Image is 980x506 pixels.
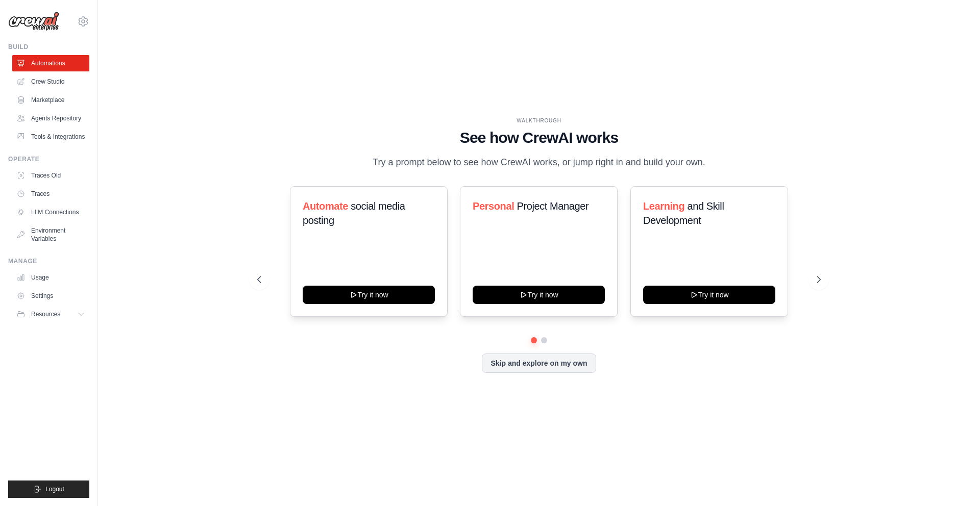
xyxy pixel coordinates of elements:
[12,73,89,90] a: Crew Studio
[303,200,348,212] span: Automate
[643,200,724,226] span: and Skill Development
[473,200,514,212] span: Personal
[12,55,89,71] a: Automations
[643,200,684,212] span: Learning
[12,129,89,145] a: Tools & Integrations
[643,286,775,304] button: Try it now
[8,480,89,498] button: Logout
[473,286,605,304] button: Try it now
[367,155,710,170] p: Try a prompt below to see how CrewAI works, or jump right in and build your own.
[257,129,821,147] h1: See how CrewAI works
[12,288,89,304] a: Settings
[31,310,60,318] span: Resources
[8,12,59,31] img: Logo
[45,485,64,493] span: Logout
[12,222,89,247] a: Environment Variables
[303,286,435,304] button: Try it now
[8,155,89,163] div: Operate
[12,92,89,108] a: Marketplace
[8,257,89,265] div: Manage
[303,200,405,226] span: social media posting
[12,269,89,286] a: Usage
[8,43,89,51] div: Build
[482,353,596,373] button: Skip and explore on my own
[257,117,821,124] div: WALKTHROUGH
[12,167,89,184] a: Traces Old
[12,306,89,322] button: Resources
[12,110,89,127] a: Agents Repository
[12,204,89,220] a: LLM Connections
[517,200,589,212] span: Project Manager
[12,186,89,202] a: Traces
